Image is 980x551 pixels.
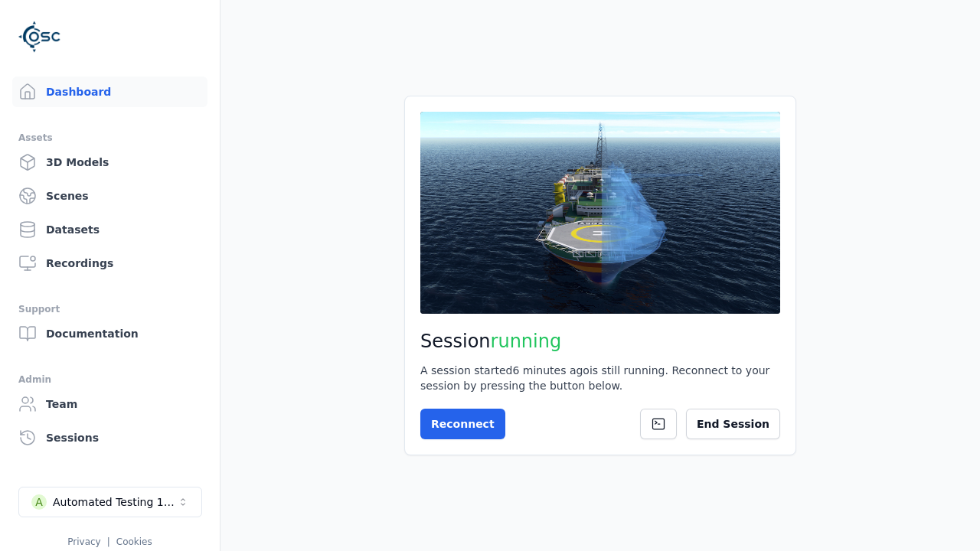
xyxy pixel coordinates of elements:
[12,214,207,245] a: Datasets
[686,409,780,439] button: End Session
[53,494,177,510] div: Automated Testing 1 - Playwright
[12,77,207,107] a: Dashboard
[107,536,110,547] span: |
[420,329,780,354] h2: Session
[420,409,505,439] button: Reconnect
[116,536,152,547] a: Cookies
[12,147,207,178] a: 3D Models
[491,331,562,352] span: running
[18,129,201,147] div: Assets
[12,389,207,419] a: Team
[18,15,61,58] img: Logo
[12,248,207,279] a: Recordings
[31,494,47,510] div: A
[18,370,201,389] div: Admin
[12,318,207,349] a: Documentation
[12,422,207,453] a: Sessions
[18,300,201,318] div: Support
[67,536,100,547] a: Privacy
[18,487,202,517] button: Select a workspace
[420,363,780,393] div: A session started 6 minutes ago is still running. Reconnect to your session by pressing the butto...
[12,181,207,211] a: Scenes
